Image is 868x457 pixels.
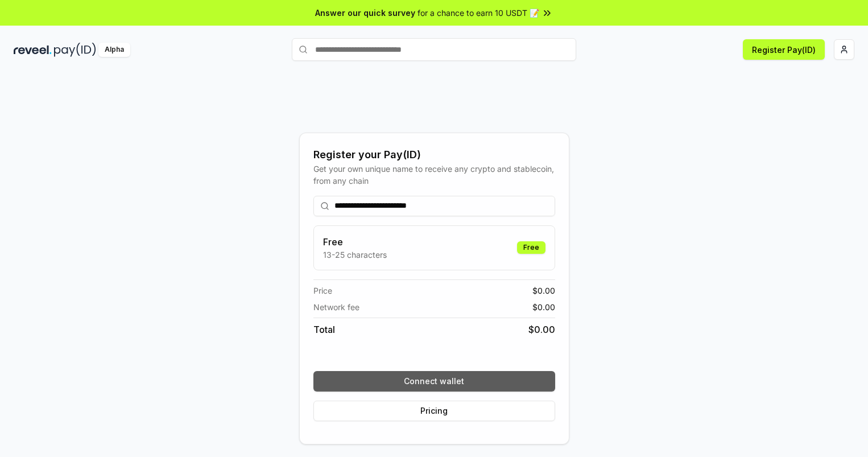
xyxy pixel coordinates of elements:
[315,7,415,19] span: Answer our quick survey
[313,401,555,421] button: Pricing
[313,323,335,336] span: Total
[98,43,130,57] div: Alpha
[54,43,96,57] img: pay_id
[532,301,555,313] span: $ 0.00
[14,43,52,57] img: reveel_dark
[313,147,555,163] div: Register your Pay(ID)
[313,285,332,297] span: Price
[313,371,555,392] button: Connect wallet
[743,39,825,60] button: Register Pay(ID)
[323,235,387,249] h3: Free
[528,323,555,336] span: $ 0.00
[313,301,359,313] span: Network fee
[532,285,555,297] span: $ 0.00
[313,163,555,187] div: Get your own unique name to receive any crypto and stablecoin, from any chain
[323,249,387,261] p: 13-25 characters
[517,241,545,254] div: Free
[418,7,539,19] span: for a chance to earn 10 USDT 📝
